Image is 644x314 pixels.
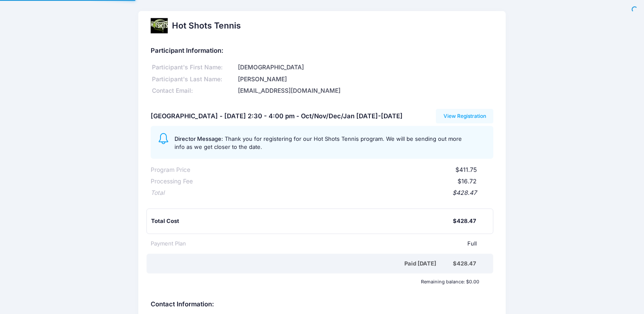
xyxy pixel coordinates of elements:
[193,177,477,186] div: $16.72
[151,177,193,186] div: Processing Fee
[151,217,453,226] div: Total Cost
[172,21,241,31] h2: Hot Shots Tennis
[151,240,186,248] div: Payment Plan
[151,188,164,197] div: Total
[151,86,236,95] div: Contact Email:
[455,166,477,173] span: $411.75
[453,217,476,226] div: $428.47
[236,86,493,95] div: [EMAIL_ADDRESS][DOMAIN_NAME]
[453,260,476,268] div: $428.47
[175,135,223,142] span: Director Message:
[151,166,190,174] div: Program Price
[151,75,236,84] div: Participant's Last Name:
[436,109,493,123] a: View Registration
[151,113,403,120] h5: [GEOGRAPHIC_DATA] - [DATE] 2:30 - 4:00 pm - Oct/Nov/Dec/Jan [DATE]-[DATE]
[151,47,493,55] h5: Participant Information:
[164,188,477,197] div: $428.47
[152,260,453,268] div: Paid [DATE]
[175,135,462,151] span: Thank you for registering for our Hot Shots Tennis program. We will be sending out more info as w...
[236,75,493,84] div: [PERSON_NAME]
[151,301,493,308] h5: Contact Information:
[151,63,236,72] div: Participant's First Name:
[146,279,484,284] div: Remaining balance: $0.00
[236,63,493,72] div: [DEMOGRAPHIC_DATA]
[186,240,477,248] div: Full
